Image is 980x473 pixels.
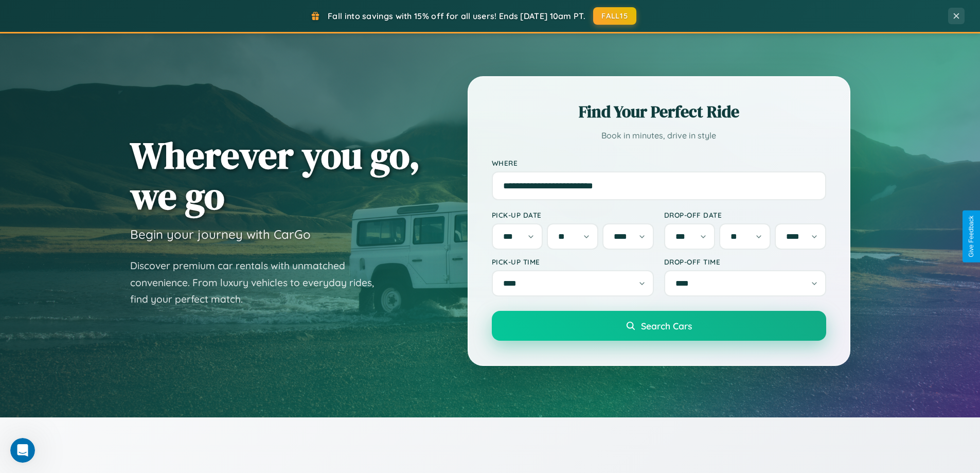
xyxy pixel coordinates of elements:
[593,7,636,25] button: FALL15
[10,438,35,463] iframe: Intercom live chat
[664,257,826,266] label: Drop-off Time
[492,211,654,219] label: Pick-up Date
[664,211,826,219] label: Drop-off Date
[130,135,420,216] h1: Wherever you go, we go
[130,226,311,242] h3: Begin your journey with CarGo
[492,159,826,167] label: Where
[492,311,826,341] button: Search Cars
[492,128,826,143] p: Book in minutes, drive in style
[492,100,826,123] h2: Find Your Perfect Ride
[968,216,975,257] div: Give Feedback
[130,257,387,308] p: Discover premium car rentals with unmatched convenience. From luxury vehicles to everyday rides, ...
[328,11,585,21] span: Fall into savings with 15% off for all users! Ends [DATE] 10am PT.
[492,257,654,266] label: Pick-up Time
[641,320,692,331] span: Search Cars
